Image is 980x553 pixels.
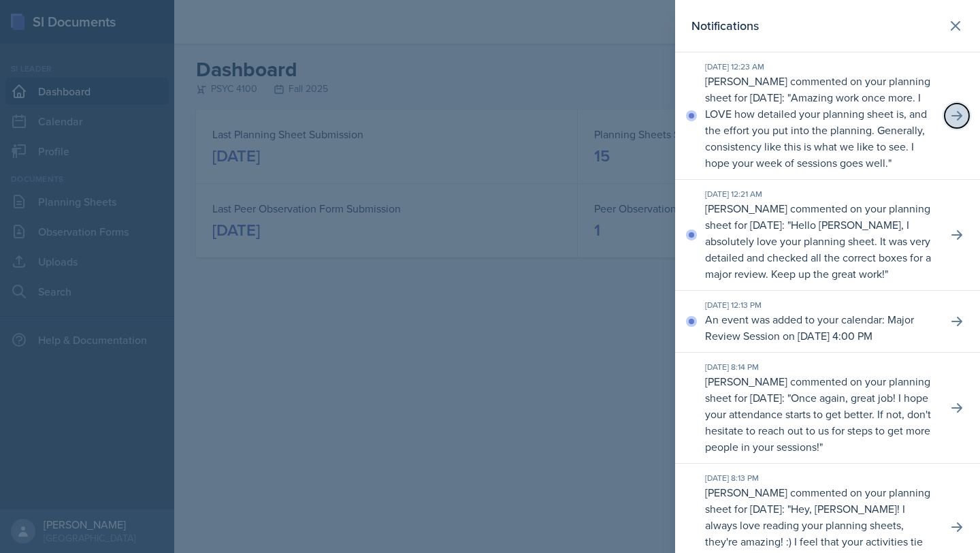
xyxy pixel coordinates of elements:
[705,217,931,281] p: Hello [PERSON_NAME], I absolutely love your planning sheet. It was very detailed and checked all ...
[705,188,936,200] div: [DATE] 12:21 AM
[705,200,936,282] p: [PERSON_NAME] commented on your planning sheet for [DATE]: " "
[705,472,936,484] div: [DATE] 8:13 PM
[691,16,759,35] h2: Notifications
[705,90,927,170] p: Amazing work once more. I LOVE how detailed your planning sheet is, and the effort you put into t...
[705,390,931,454] p: Once again, great job! I hope your attendance starts to get better. If not, don't hesitate to rea...
[705,73,936,171] p: [PERSON_NAME] commented on your planning sheet for [DATE]: " "
[705,61,936,73] div: [DATE] 12:23 AM
[705,361,936,373] div: [DATE] 8:14 PM
[705,373,936,455] p: [PERSON_NAME] commented on your planning sheet for [DATE]: " "
[705,299,936,311] div: [DATE] 12:13 PM
[705,311,936,344] p: An event was added to your calendar: Major Review Session on [DATE] 4:00 PM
